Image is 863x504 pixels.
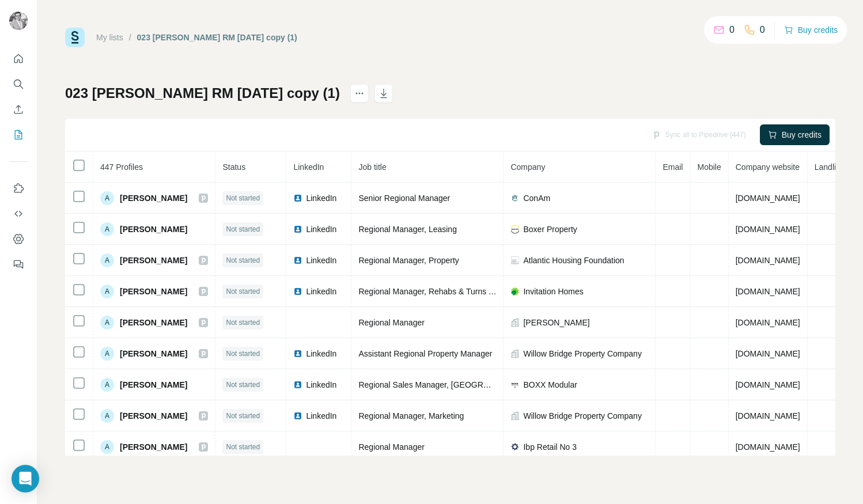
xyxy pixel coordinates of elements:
img: LinkedIn logo [293,256,302,265]
img: company-logo [510,225,520,234]
span: [PERSON_NAME] [120,192,187,204]
img: LinkedIn logo [293,225,302,234]
div: A [100,347,114,361]
div: A [100,316,114,329]
div: A [100,440,114,454]
button: Enrich CSV [9,99,28,120]
span: [DOMAIN_NAME] [736,411,800,420]
span: [PERSON_NAME] [120,286,187,297]
button: My lists [9,124,28,145]
span: Not started [226,442,260,452]
span: [PERSON_NAME] [120,317,187,328]
span: Regional Sales Manager, [GEOGRAPHIC_DATA], [GEOGRAPHIC_DATA] ([GEOGRAPHIC_DATA]) [358,380,715,389]
span: Regional Manager [358,442,424,452]
img: company-logo [510,287,520,296]
span: LinkedIn [306,379,336,391]
img: LinkedIn logo [293,349,302,358]
span: Company [510,162,545,172]
button: Quick start [9,48,28,69]
img: LinkedIn logo [293,194,302,203]
button: Dashboard [9,229,28,249]
span: LinkedIn [306,223,336,235]
span: [DOMAIN_NAME] [736,256,800,265]
div: A [100,378,114,392]
a: My lists [96,33,123,42]
img: Surfe Logo [65,28,85,47]
span: Not started [226,193,260,203]
button: Buy credits [760,124,830,145]
span: Not started [226,255,260,266]
div: Open Intercom Messenger [12,465,39,492]
button: Use Surfe API [9,203,28,224]
span: LinkedIn [293,162,324,172]
img: LinkedIn logo [293,380,302,389]
span: LinkedIn [306,255,336,266]
span: LinkedIn [306,348,336,359]
span: Senior Regional Manager [358,194,450,203]
div: 023 [PERSON_NAME] RM [DATE] copy (1) [137,32,297,43]
span: Not started [226,286,260,297]
span: Mobile [697,162,721,172]
span: Regional Manager, Marketing [358,411,464,420]
span: Not started [226,224,260,234]
div: A [100,285,114,298]
span: [DOMAIN_NAME] [736,442,800,452]
span: Job title [358,162,386,172]
div: A [100,253,114,267]
span: Invitation Homes [523,286,583,297]
span: Willow Bridge Property Company [523,348,641,359]
div: A [100,409,114,423]
span: [DOMAIN_NAME] [736,318,800,327]
span: [PERSON_NAME] [120,348,187,359]
p: 0 [729,23,735,37]
button: Feedback [9,254,28,275]
span: [PERSON_NAME] [120,379,187,391]
span: Ibp Retail No 3 [523,441,577,453]
span: Regional Manager, Leasing [358,225,456,234]
span: [DOMAIN_NAME] [736,225,800,234]
p: 0 [760,23,765,37]
span: [DOMAIN_NAME] [736,349,800,358]
img: LinkedIn logo [293,287,302,296]
span: Not started [226,348,260,359]
span: [DOMAIN_NAME] [736,380,800,389]
span: Regional Manager [358,318,424,327]
span: Assistant Regional Property Manager [358,349,492,358]
button: Buy credits [784,22,838,38]
span: Status [222,162,245,172]
span: Not started [226,317,260,328]
img: Avatar [9,12,28,30]
span: [PERSON_NAME] [523,317,589,328]
h1: 023 [PERSON_NAME] RM [DATE] copy (1) [65,84,340,103]
span: [DOMAIN_NAME] [736,287,800,296]
span: Boxer Property [523,223,577,235]
span: Buy credits [782,129,822,141]
span: BOXX Modular [523,379,577,391]
div: A [100,191,114,205]
span: Landline [815,162,845,172]
button: actions [350,84,369,103]
li: / [129,32,131,43]
span: ConAm [523,192,550,204]
span: LinkedIn [306,410,336,422]
span: [PERSON_NAME] [120,223,187,235]
div: A [100,222,114,236]
span: Willow Bridge Property Company [523,410,641,422]
img: company-logo [510,442,520,451]
button: Search [9,74,28,94]
span: LinkedIn [306,192,336,204]
span: Company website [736,162,800,172]
button: Use Surfe on LinkedIn [9,178,28,199]
span: [PERSON_NAME] [120,410,187,422]
span: Not started [226,411,260,421]
span: Regional Manager, Property [358,256,459,265]
span: [PERSON_NAME] [120,441,187,453]
img: company-logo [510,256,520,265]
span: 447 Profiles [100,162,143,172]
span: Regional Manager, Rehabs & Turns At Invitation Homes [358,287,558,296]
span: Email [663,162,683,172]
span: [DOMAIN_NAME] [736,194,800,203]
img: LinkedIn logo [293,411,302,420]
span: Atlantic Housing Foundation [523,255,624,266]
span: Not started [226,380,260,390]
